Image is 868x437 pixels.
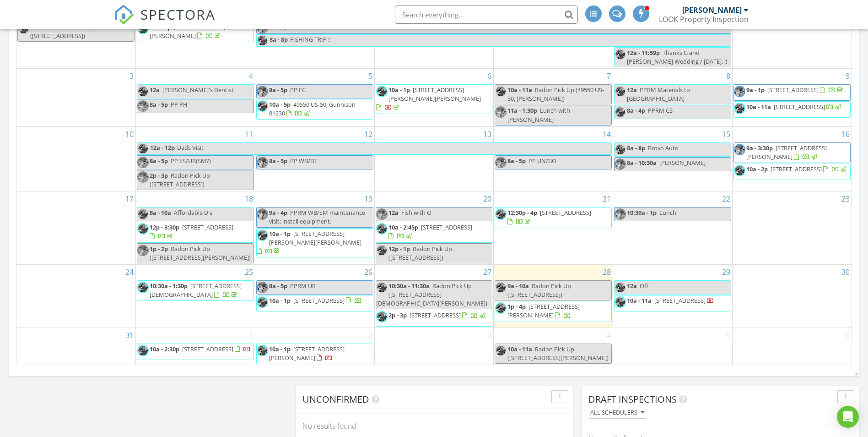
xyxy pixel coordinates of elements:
[150,23,225,40] span: [STREET_ADDRESS][PERSON_NAME]
[124,191,135,206] a: Go to August 17, 2025
[659,15,749,24] div: LOOK Property Inspection
[137,345,149,356] img: jason_b_w_spectora_thumb.jpg
[376,84,493,114] a: 10a - 1p [STREET_ADDRESS][PERSON_NAME][PERSON_NAME]
[257,208,268,220] img: brad_b_w.jpg
[659,208,676,217] span: Lunch
[388,86,481,103] span: [STREET_ADDRESS][PERSON_NAME][PERSON_NAME]
[255,6,374,69] td: Go to July 29, 2025
[137,157,149,168] img: brad_b_w.jpg
[269,345,345,362] span: [STREET_ADDRESS][PERSON_NAME]
[627,208,657,217] span: 10:30a - 1p
[290,22,331,31] span: FISHING TRIP !!
[774,103,825,111] span: [STREET_ADDRESS]
[627,49,727,66] span: Thanks G and [PERSON_NAME] Wedding / [DATE]. !!
[376,310,493,326] a: 2p - 3p [STREET_ADDRESS]
[659,158,706,167] span: [PERSON_NAME]
[177,143,204,152] span: Dads Visit
[376,282,388,293] img: jason_b_w_spectora_thumb.jpg
[733,142,851,163] a: 9a - 3:30p [STREET_ADDRESS][PERSON_NAME]
[128,69,135,83] a: Go to August 3, 2025
[495,157,507,168] img: brad_b_w.jpg
[150,143,175,154] span: 12a - 12p
[507,157,526,165] span: 8a - 5p
[150,171,168,180] span: 2p - 3p
[137,280,254,301] a: 10:30a - 1:30p [STREET_ADDRESS][DEMOGRAPHIC_DATA]
[171,157,211,165] span: PP SS/UR(SM?)
[540,208,591,217] span: [STREET_ADDRESS]
[746,103,771,111] span: 10a - 11a
[150,223,179,231] span: 12p - 3:30p
[290,282,316,290] span: PPRM UR
[615,86,626,97] img: jason_b_w_spectora_thumb.jpg
[257,296,268,308] img: jason_b_w_spectora_thumb.jpg
[150,345,251,353] a: 10a - 2:30p [STREET_ADDRESS]
[136,191,255,265] td: Go to August 18, 2025
[257,86,268,97] img: brad_b_w.jpg
[388,245,410,253] span: 12p - 1p
[481,127,493,142] a: Go to August 13, 2025
[601,191,613,206] a: Go to August 21, 2025
[528,157,556,165] span: PP UN/BO
[174,208,212,217] span: Affordable D's
[182,345,233,353] span: [STREET_ADDRESS]
[615,144,626,155] img: jason_b_w_spectora_thumb.jpg
[507,282,571,299] span: Radon Pick Up ([STREET_ADDRESS])
[150,345,179,353] span: 10a - 2:30p
[507,86,604,103] span: Radon Pick Up (49550 US-50, [PERSON_NAME])
[257,345,268,356] img: jason_b_w_spectora_thumb.jpg
[150,282,242,299] span: [STREET_ADDRESS][DEMOGRAPHIC_DATA]
[150,282,188,290] span: 10:30a - 1:30p
[588,407,646,419] button: All schedulers
[648,106,673,115] span: PPRM CS
[256,228,373,258] a: 10a - 1p [STREET_ADDRESS][PERSON_NAME][PERSON_NAME]
[507,302,580,319] a: 1p - 4p [STREET_ADDRESS][PERSON_NAME]
[124,328,135,343] a: Go to August 31, 2025
[247,328,255,343] a: Go to September 1, 2025
[767,86,819,94] span: [STREET_ADDRESS]
[837,406,859,428] div: Open Intercom Messenger
[627,158,657,167] span: 8a - 10:30a
[256,344,373,364] a: 10a - 1p [STREET_ADDRESS][PERSON_NAME]
[601,127,613,142] a: Go to August 14, 2025
[627,86,690,103] span: PPRM Materials to [GEOGRAPHIC_DATA]
[290,35,331,44] span: FISHING TRIP !!
[269,35,288,46] span: 8a - 8p
[290,157,318,165] span: PP WB/DE
[615,106,626,118] img: jason_b_w_spectora_thumb.jpg
[257,35,268,46] img: jason_b_w_spectora_thumb.jpg
[605,69,613,83] a: Go to August 7, 2025
[507,208,591,225] a: 12:30p - 4p [STREET_ADDRESS]
[269,208,365,225] span: PPRM WB/SM maintenance visit: install equipment.
[150,157,168,165] span: 8a - 5p
[150,208,171,217] span: 8a - 10a
[601,265,613,279] a: Go to August 28, 2025
[627,49,660,57] span: 12a - 11:59p
[627,86,637,94] span: 12a
[136,126,255,191] td: Go to August 11, 2025
[269,296,291,305] span: 10a - 1p
[243,127,255,142] a: Go to August 11, 2025
[16,264,136,328] td: Go to August 24, 2025
[732,328,852,365] td: Go to September 6, 2025
[614,295,731,311] a: 10a - 11a [STREET_ADDRESS]
[732,191,852,265] td: Go to August 23, 2025
[362,127,374,142] a: Go to August 12, 2025
[255,264,374,328] td: Go to August 26, 2025
[367,328,374,343] a: Go to September 2, 2025
[494,264,613,328] td: Go to August 28, 2025
[388,245,452,262] span: Radon Pick Up ([STREET_ADDRESS])
[150,245,168,253] span: 1p - 2p
[495,302,507,314] img: jason_b_w_spectora_thumb.jpg
[374,191,494,265] td: Go to August 20, 2025
[257,100,268,112] img: jason_b_w_spectora_thumb.jpg
[137,222,254,242] a: 12p - 3:30p [STREET_ADDRESS]
[140,5,216,24] span: SPECTORA
[293,296,345,305] span: [STREET_ADDRESS]
[150,171,210,188] span: Radon Pick Up ([STREET_ADDRESS])
[376,86,388,97] img: jason_b_w_spectora_thumb.jpg
[613,69,733,127] td: Go to August 8, 2025
[16,191,136,265] td: Go to August 17, 2025
[150,223,233,240] a: 12p - 3:30p [STREET_ADDRESS]
[732,264,852,328] td: Go to August 30, 2025
[605,328,613,343] a: Go to September 4, 2025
